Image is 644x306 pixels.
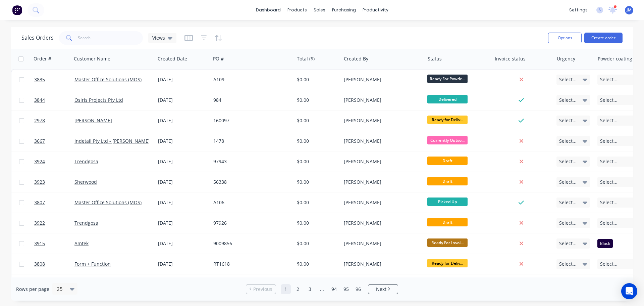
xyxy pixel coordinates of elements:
[158,220,208,226] div: [DATE]
[213,138,288,144] div: 1478
[297,76,336,83] div: $0.00
[566,5,591,15] div: settings
[559,158,577,165] span: Select...
[310,5,329,15] div: sales
[427,136,468,144] span: Currently Outso...
[559,97,577,103] span: Select...
[559,240,577,247] span: Select...
[344,76,418,83] div: [PERSON_NAME]
[34,97,45,103] span: 3844
[34,151,74,172] a: 3924
[213,179,288,185] div: 56338
[213,240,288,247] div: 9009856
[297,97,336,103] div: $0.00
[297,261,336,267] div: $0.00
[344,220,418,226] div: [PERSON_NAME]
[600,97,618,103] span: Select...
[34,240,45,247] span: 3915
[34,70,74,90] a: 3835
[368,286,398,293] a: Next page
[559,76,577,83] span: Select...
[559,261,577,267] span: Select...
[158,138,208,144] div: [DATE]
[600,179,618,185] span: Select...
[557,55,575,62] div: Urgency
[34,274,74,295] a: 3782
[158,199,208,206] div: [DATE]
[427,238,468,247] span: Ready For Invoi...
[344,158,418,165] div: [PERSON_NAME]
[34,117,45,124] span: 2978
[158,240,208,247] div: [DATE]
[428,55,442,62] div: Status
[34,90,74,110] a: 3844
[253,5,284,15] a: dashboard
[548,33,582,43] button: Options
[297,158,336,165] div: $0.00
[246,286,276,293] a: Previous page
[213,76,288,83] div: A109
[243,284,401,294] ul: Pagination
[317,284,327,294] a: Jump forward
[359,5,392,15] div: productivity
[158,117,208,124] div: [DATE]
[34,76,45,83] span: 3835
[597,239,613,248] div: Black
[297,220,336,226] div: $0.00
[427,116,468,124] span: Ready for Deliv...
[34,213,74,233] a: 3922
[344,55,368,62] div: Created By
[34,111,74,131] a: 2978
[427,177,468,185] span: Draft
[600,158,618,165] span: Select...
[559,138,577,144] span: Select...
[297,179,336,185] div: $0.00
[158,76,208,83] div: [DATE]
[34,192,74,213] a: 3807
[74,199,142,206] a: Master Office Solutions (MOS)
[34,199,45,206] span: 3807
[297,117,336,124] div: $0.00
[213,199,288,206] div: A106
[34,261,45,267] span: 3808
[158,97,208,103] div: [DATE]
[16,286,49,293] span: Rows per page
[297,55,315,62] div: Total ($)
[152,34,165,41] span: Views
[600,261,618,267] span: Select...
[34,179,45,185] span: 3923
[74,158,98,165] a: Trendgosa
[344,199,418,206] div: [PERSON_NAME]
[600,199,618,206] span: Select...
[74,138,150,144] a: Indetail Pty Ltd - [PERSON_NAME]
[600,117,618,124] span: Select...
[253,286,272,293] span: Previous
[213,220,288,226] div: 97926
[34,220,45,226] span: 3922
[344,97,418,103] div: [PERSON_NAME]
[213,117,288,124] div: 160097
[627,7,632,13] span: JM
[376,286,386,293] span: Next
[34,158,45,165] span: 3924
[158,55,187,62] div: Created Date
[74,179,97,185] a: Sherwood
[34,233,74,254] a: 3915
[600,220,618,226] span: Select...
[158,179,208,185] div: [DATE]
[74,220,98,226] a: Trendgosa
[427,259,468,267] span: Ready for Deliv...
[74,117,112,124] a: [PERSON_NAME]
[213,158,288,165] div: 97943
[297,138,336,144] div: $0.00
[427,157,468,165] span: Draft
[34,138,45,144] span: 3667
[297,199,336,206] div: $0.00
[598,55,632,62] div: Powder coating
[293,284,303,294] a: Page 2
[344,117,418,124] div: [PERSON_NAME]
[281,284,291,294] a: Page 1 is your current page
[158,158,208,165] div: [DATE]
[34,131,74,151] a: 3667
[344,261,418,267] div: [PERSON_NAME]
